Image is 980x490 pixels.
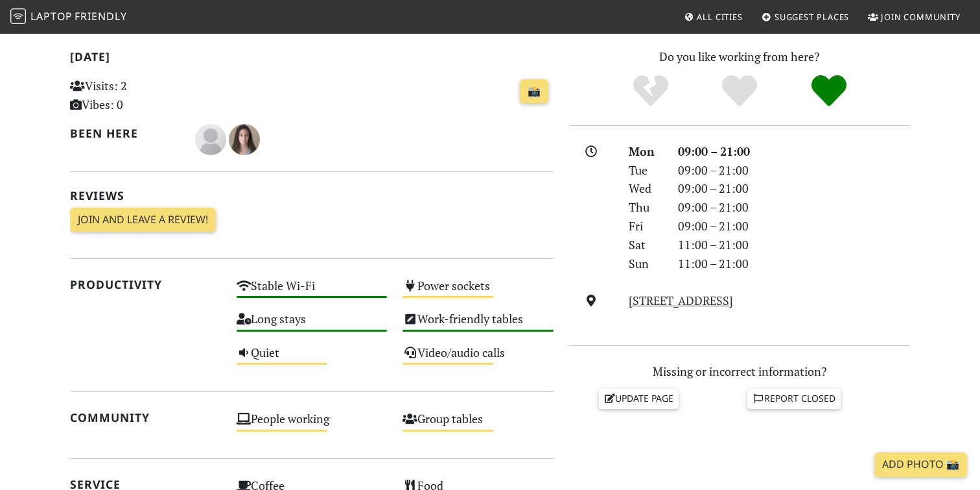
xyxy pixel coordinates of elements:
[775,11,850,23] span: Suggest Places
[621,179,670,198] div: Wed
[395,408,561,441] div: Group tables
[670,217,918,236] div: 09:00 – 21:00
[195,124,226,155] img: blank-535327c66bd565773addf3077783bbfce4b00ec00e9fd257753287c682c7fa38.png
[756,5,855,29] a: Suggest Places
[621,142,670,161] div: Mon
[70,208,216,232] a: Join and leave a review!
[670,236,918,254] div: 11:00 – 21:00
[697,11,743,23] span: All Cities
[599,389,679,408] a: Update page
[569,47,910,66] p: Do you like working from here?
[229,408,395,441] div: People working
[395,275,561,308] div: Power sockets
[670,198,918,217] div: 09:00 – 21:00
[195,130,229,146] span: Niklas
[621,198,670,217] div: Thu
[606,73,695,109] div: No
[629,293,733,308] a: [STREET_ADDRESS]
[621,217,670,236] div: Fri
[395,342,561,375] div: Video/audio calls
[70,50,554,69] h2: [DATE]
[10,8,26,24] img: LaptopFriendly
[670,142,918,161] div: 09:00 – 21:00
[70,77,221,114] p: Visits: 2 Vibes: 0
[874,452,967,477] a: Add Photo 📸
[679,5,748,29] a: All Cities
[229,308,395,341] div: Long stays
[70,411,221,424] h2: Community
[569,362,910,381] p: Missing or incorrect information?
[695,73,784,109] div: Yes
[670,254,918,273] div: 11:00 – 21:00
[621,254,670,273] div: Sun
[70,278,221,291] h2: Productivity
[784,73,874,109] div: Definitely!
[881,11,961,23] span: Join Community
[520,79,548,104] a: 📸
[70,127,180,140] h2: Been here
[395,308,561,341] div: Work-friendly tables
[621,236,670,254] div: Sat
[10,6,127,29] a: LaptopFriendly LaptopFriendly
[75,9,126,23] span: Friendly
[747,389,841,408] a: Report closed
[229,124,260,155] img: 4485-karime.jpg
[229,342,395,375] div: Quiet
[30,9,73,23] span: Laptop
[670,161,918,180] div: 09:00 – 21:00
[229,275,395,308] div: Stable Wi-Fi
[621,161,670,180] div: Tue
[229,130,260,146] span: karime Villanueva
[863,5,966,29] a: Join Community
[70,189,554,202] h2: Reviews
[670,179,918,198] div: 09:00 – 21:00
